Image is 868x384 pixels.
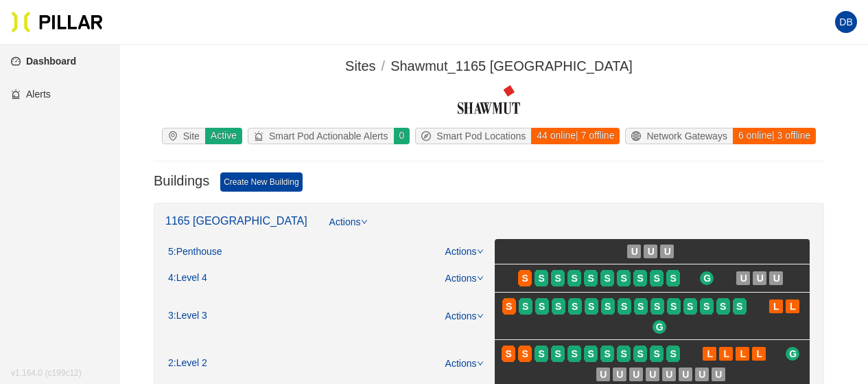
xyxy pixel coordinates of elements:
span: : Level 4 [174,272,207,284]
span: alert [254,131,269,141]
div: Active [204,128,242,144]
a: Create New Building [220,172,302,192]
span: U [666,367,672,382]
span: U [699,367,705,382]
span: down [477,360,484,367]
a: Actions [329,214,368,239]
span: S [736,299,742,314]
span: S [522,346,528,361]
img: Pillar Technologies [11,11,103,33]
span: compass [421,131,436,141]
span: L [740,346,746,361]
span: L [773,299,779,314]
span: S [637,299,644,314]
div: 3 [168,310,207,322]
span: S [555,346,561,361]
span: S [720,299,726,314]
div: 6 online | 3 offline [732,128,816,144]
span: U [600,367,607,382]
span: S [637,346,644,361]
a: dashboardDashboard [11,56,76,67]
span: S [588,346,594,361]
span: DB [839,11,852,33]
span: down [477,313,484,319]
a: Actions [445,246,484,257]
div: Smart Pod Actionable Alerts [248,128,394,144]
a: Actions [445,273,484,284]
span: U [649,367,656,382]
span: S [555,299,561,314]
span: S [555,271,561,286]
span: L [723,346,729,361]
span: S [687,299,693,314]
span: S [670,346,677,361]
span: : Level 2 [174,357,207,370]
span: U [773,271,780,286]
span: U [631,244,638,259]
span: : Penthouse [174,246,222,258]
span: down [361,218,368,225]
a: 1165 [GEOGRAPHIC_DATA] [165,215,307,227]
span: S [539,346,545,361]
span: L [707,346,713,361]
a: alertAlerts [11,89,51,100]
span: S [572,271,578,286]
span: L [756,346,762,361]
span: down [477,275,484,282]
span: S [572,346,578,361]
span: S [605,299,611,314]
span: G [703,271,711,286]
span: U [633,367,640,382]
span: S [572,299,578,314]
span: S [670,271,677,286]
a: Actions [445,310,484,321]
span: S [654,299,660,314]
span: U [682,367,689,382]
span: S [621,346,627,361]
span: global [631,131,646,141]
div: Shawmut_1165 [GEOGRAPHIC_DATA] [390,56,633,77]
span: U [715,367,722,382]
span: G [789,346,797,361]
span: S [637,271,644,286]
span: S [588,299,594,314]
div: Smart Pod Locations [416,128,531,144]
span: U [616,367,623,382]
span: environment [168,131,183,141]
span: S [605,346,611,361]
span: S [703,299,709,314]
span: Sites [345,58,375,74]
span: down [477,248,484,255]
span: S [539,271,545,286]
span: S [605,271,611,286]
div: 2 [168,357,207,370]
span: L [790,299,796,314]
span: / [382,58,386,74]
span: S [654,346,660,361]
span: U [664,244,671,259]
a: alertSmart Pod Actionable Alerts0 [245,128,412,144]
div: 5 [168,246,222,258]
a: Actions [445,358,484,369]
span: : Level 3 [174,310,207,322]
span: S [670,299,677,314]
div: Site [163,128,205,144]
div: 0 [393,128,410,144]
span: U [740,271,747,286]
span: U [757,271,764,286]
span: S [522,271,528,286]
span: U [648,244,655,259]
span: S [522,299,528,314]
span: G [656,319,664,335]
span: S [588,271,594,286]
h3: Buildings [154,172,209,192]
img: Shawmut [456,82,521,117]
div: Network Gateways [626,128,732,144]
span: S [654,271,660,286]
span: S [621,271,627,286]
span: S [621,299,627,314]
span: S [506,346,512,361]
span: S [539,299,545,314]
span: S [506,299,512,314]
